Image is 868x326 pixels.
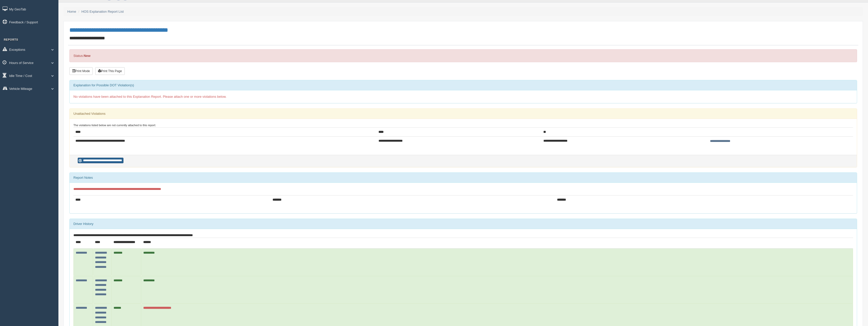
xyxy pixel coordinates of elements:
[73,124,156,127] small: The violations listed below are not currently attached to this report:
[82,10,124,13] a: HOS Explanation Report List
[69,49,857,62] div: Status:
[70,109,857,119] div: Unattached Violations
[95,67,125,75] button: Print This Page
[84,54,90,58] strong: New
[67,10,76,13] a: Home
[73,95,227,99] span: No violations have been attached to this Explanation Report. Please attach one or more violations...
[70,219,857,229] div: Driver History
[70,80,857,90] div: Explanation for Possible DOT Violation(s)
[69,67,93,75] button: Print Mode
[70,173,857,183] div: Report Notes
